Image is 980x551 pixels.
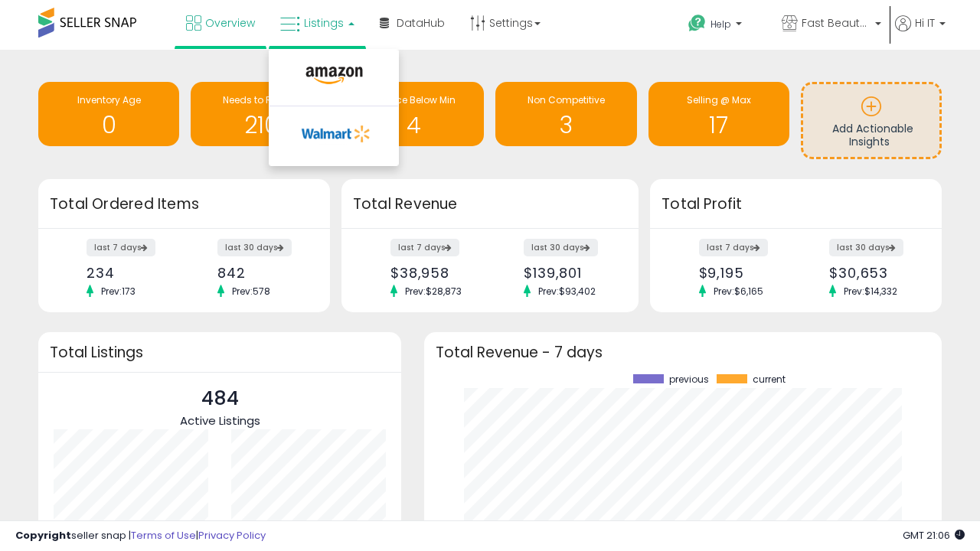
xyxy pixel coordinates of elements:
span: Inventory Age [77,93,141,106]
span: current [753,374,786,385]
a: Privacy Policy [198,528,266,543]
strong: Copyright [15,528,71,543]
span: Fast Beauty ([GEOGRAPHIC_DATA]) [802,15,871,31]
span: Prev: 578 [224,285,278,298]
a: Needs to Reprice 210 [191,82,332,146]
span: Hi IT [915,15,935,31]
span: previous [669,374,709,385]
span: Prev: 173 [93,285,143,298]
a: Terms of Use [131,528,196,543]
span: Selling @ Max [687,93,751,106]
a: Help [676,2,768,50]
div: seller snap | | [15,529,266,543]
h1: 17 [656,112,782,138]
h3: Total Revenue [353,194,627,215]
a: Hi IT [895,15,946,50]
span: BB Price Below Min [371,93,456,106]
span: DataHub [397,15,445,31]
div: $9,195 [699,265,785,281]
a: Inventory Age 0 [38,82,179,146]
h1: 3 [503,112,629,138]
div: $38,958 [390,265,479,281]
span: Help [710,18,731,31]
label: last 30 days [829,239,903,256]
span: Prev: $28,873 [397,285,469,298]
h1: 210 [198,112,324,138]
p: 484 [180,384,260,413]
div: 234 [87,265,172,281]
h3: Total Ordered Items [50,194,318,215]
label: last 7 days [87,239,155,256]
div: $30,653 [829,265,915,281]
div: 842 [217,265,303,281]
h3: Total Profit [661,194,930,215]
a: Selling @ Max 17 [648,82,789,146]
h1: 4 [351,112,476,138]
a: Add Actionable Insights [803,84,939,157]
h3: Total Revenue - 7 days [436,347,930,358]
span: Prev: $6,165 [706,285,771,298]
div: $139,801 [524,265,612,281]
span: Prev: $14,332 [836,285,905,298]
h3: Total Listings [50,347,390,358]
label: last 7 days [390,239,459,256]
label: last 30 days [217,239,292,256]
span: Needs to Reprice [223,93,300,106]
span: Add Actionable Insights [832,121,913,150]
a: BB Price Below Min 4 [343,82,484,146]
span: Non Competitive [528,93,605,106]
span: 2025-09-12 21:06 GMT [903,528,965,543]
label: last 30 days [524,239,598,256]
span: Prev: $93,402 [531,285,603,298]
a: Non Competitive 3 [495,82,636,146]
span: Overview [205,15,255,31]
i: Get Help [688,14,707,33]
label: last 7 days [699,239,768,256]
span: Active Listings [180,412,260,429]
span: Listings [304,15,344,31]
h1: 0 [46,112,171,138]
